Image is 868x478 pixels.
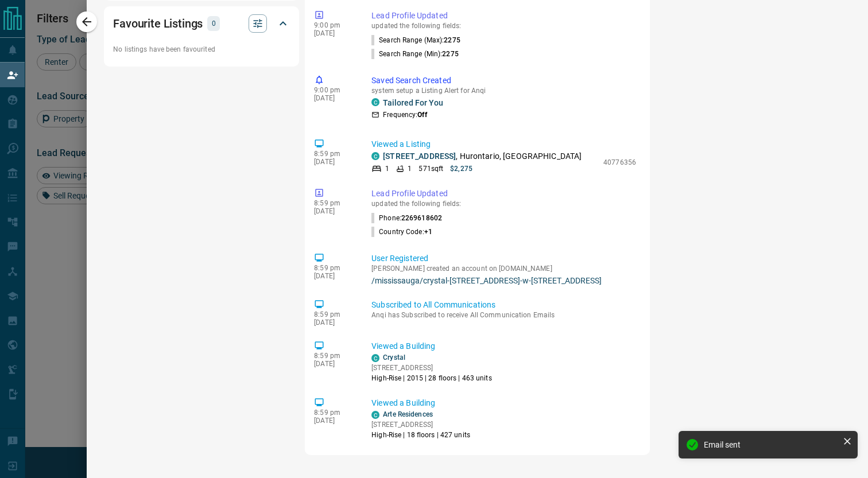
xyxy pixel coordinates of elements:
p: Saved Search Created [371,75,636,87]
p: Frequency: [383,110,427,120]
p: Lead Profile Updated [371,188,636,200]
a: /mississauga/crystal-[STREET_ADDRESS]-w-[STREET_ADDRESS] [371,276,636,285]
p: Subscribed to All Communications [371,299,636,311]
p: , Hurontario, [GEOGRAPHIC_DATA] [383,150,582,162]
p: updated the following fields: [371,22,636,30]
p: Viewed a Building [371,340,636,352]
div: Email sent [704,440,838,449]
p: 1 [385,164,389,174]
p: Viewed a Building [371,397,636,409]
p: updated the following fields: [371,200,636,208]
a: Arte Residences [383,410,433,418]
p: [PERSON_NAME] created an account on [DOMAIN_NAME] [371,265,636,273]
p: 9:00 pm [314,86,354,94]
div: Favourite Listings0 [113,10,290,37]
span: +1 [424,228,432,236]
p: No listings have been favourited [113,44,290,55]
a: Tailored For You [383,98,443,107]
p: Anqi has Subscribed to receive All Communication Emails [371,311,636,319]
a: Crystal [383,353,405,362]
p: High-Rise | 18 floors | 427 units [371,430,470,440]
p: [STREET_ADDRESS] [371,419,470,430]
div: condos.ca [371,411,379,419]
p: [DATE] [314,94,354,102]
p: 0 [211,17,216,30]
h2: Favourite Listings [113,14,203,33]
p: Search Range (Min) : [371,49,459,59]
p: [DATE] [314,318,354,327]
span: 2269618602 [401,214,442,222]
p: Phone : [371,213,442,223]
p: system setup a Listing Alert for Anqi [371,87,636,95]
p: [DATE] [314,417,354,425]
p: 1 [408,164,412,174]
div: condos.ca [371,354,379,362]
p: [STREET_ADDRESS] [371,363,492,373]
p: [DATE] [314,158,354,166]
p: Country Code : [371,227,432,237]
p: [DATE] [314,360,354,368]
p: 8:59 pm [314,199,354,207]
p: 8:59 pm [314,310,354,318]
p: 8:59 pm [314,150,354,158]
p: [DATE] [314,29,354,37]
p: 8:59 pm [314,352,354,360]
div: condos.ca [371,98,379,106]
p: 40776356 [603,157,636,168]
p: 571 sqft [418,164,443,174]
p: $2,275 [450,164,472,174]
strong: Off [417,111,427,119]
p: Lead Profile Updated [371,10,636,22]
p: High-Rise | 2015 | 28 floors | 463 units [371,373,492,383]
a: [STREET_ADDRESS] [383,151,456,161]
p: Search Range (Max) : [371,35,460,45]
p: [DATE] [314,207,354,215]
div: condos.ca [371,152,379,160]
span: 2275 [442,50,458,58]
span: 2275 [444,36,460,44]
p: 9:00 pm [314,21,354,29]
p: 8:59 pm [314,409,354,417]
p: 8:59 pm [314,264,354,272]
p: User Registered [371,252,636,265]
p: Viewed a Listing [371,138,636,150]
p: [DATE] [314,272,354,280]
